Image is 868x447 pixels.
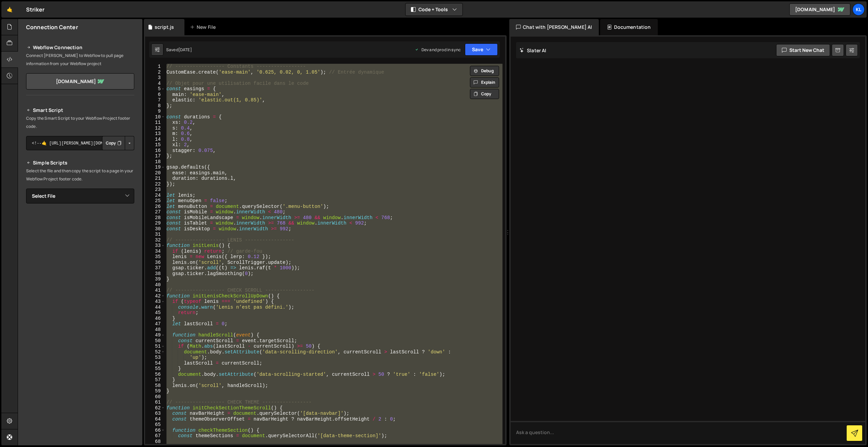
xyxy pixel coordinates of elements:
p: Copy the Smart Script to your Webflow Project footer code. [26,114,134,131]
div: 12 [145,125,165,131]
div: 26 [145,204,165,210]
div: 5 [145,86,165,92]
div: 50 [145,338,165,344]
div: 34 [145,249,165,254]
div: 33 [145,243,165,249]
div: 51 [145,344,165,349]
div: 30 [145,226,165,232]
button: Save [465,43,498,56]
div: 21 [145,176,165,181]
div: 54 [145,361,165,366]
div: 20 [145,170,165,176]
div: 49 [145,332,165,338]
div: 6 [145,92,165,98]
div: 55 [145,366,165,372]
div: 65 [145,422,165,428]
h2: Slater AI [519,47,547,54]
div: 11 [145,120,165,125]
div: 38 [145,271,165,277]
div: 31 [145,232,165,237]
div: 13 [145,131,165,137]
div: 46 [145,316,165,322]
div: Button group with nested dropdown [102,136,134,150]
h2: Connection Center [26,23,78,31]
div: 8 [145,103,165,109]
div: 61 [145,400,165,405]
a: Kl [852,3,865,16]
div: script.js [155,24,174,31]
div: 25 [145,198,165,204]
h2: Smart Script [26,106,134,114]
div: 15 [145,142,165,148]
p: Connect [PERSON_NAME] to Webflow to pull page information from your Webflow project [26,52,134,68]
div: 9 [145,109,165,114]
div: 4 [145,81,165,86]
div: 27 [145,209,165,215]
div: 19 [145,164,165,170]
div: 52 [145,349,165,355]
div: 59 [145,388,165,394]
h2: Simple Scripts [26,159,134,167]
div: 36 [145,260,165,266]
div: [DATE] [178,47,192,53]
div: 18 [145,159,165,165]
div: 35 [145,254,165,260]
div: 41 [145,288,165,293]
div: 57 [145,377,165,383]
button: Code + Tools [406,3,462,16]
textarea: <!--🤙 [URL][PERSON_NAME][DOMAIN_NAME]> <script>document.addEventListener("DOMContentLoaded", func... [26,136,134,150]
div: 32 [145,237,165,243]
h2: Webflow Connection [26,43,134,52]
div: 60 [145,394,165,400]
div: 63 [145,411,165,416]
div: 14 [145,137,165,142]
div: 37 [145,265,165,271]
div: Saved [166,47,192,53]
button: Explain [470,77,499,88]
div: 28 [145,215,165,221]
div: Dev and prod in sync [415,47,461,53]
div: 1 [145,64,165,70]
div: Documentation [600,19,657,35]
div: 58 [145,383,165,389]
div: 10 [145,114,165,120]
div: 22 [145,181,165,187]
a: [DOMAIN_NAME] [26,73,134,90]
div: 48 [145,327,165,333]
div: 16 [145,148,165,154]
div: New File [190,24,218,31]
div: Chat with [PERSON_NAME] AI [509,19,599,35]
div: 66 [145,428,165,433]
div: 53 [145,355,165,361]
div: 24 [145,193,165,198]
div: 64 [145,416,165,422]
div: 62 [145,405,165,411]
div: 7 [145,97,165,103]
iframe: YouTube video player [26,215,135,276]
div: 40 [145,282,165,288]
div: 43 [145,299,165,305]
div: 56 [145,372,165,377]
div: 2 [145,70,165,75]
div: 45 [145,310,165,316]
button: Copy [102,136,125,150]
a: [DOMAIN_NAME] [789,3,850,16]
button: Debug [470,66,499,76]
a: 🤙 [1,1,18,18]
div: 3 [145,75,165,81]
button: Start new chat [776,44,830,56]
iframe: YouTube video player [26,280,135,341]
button: Copy [470,89,499,99]
div: 23 [145,187,165,193]
div: 17 [145,153,165,159]
p: Select the file and then copy the script to a page in your Webflow Project footer code. [26,167,134,183]
div: 29 [145,220,165,226]
div: 67 [145,433,165,439]
div: 39 [145,276,165,282]
div: Striker [26,5,44,14]
div: 44 [145,305,165,310]
div: 68 [145,439,165,445]
div: 47 [145,321,165,327]
div: 42 [145,293,165,299]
